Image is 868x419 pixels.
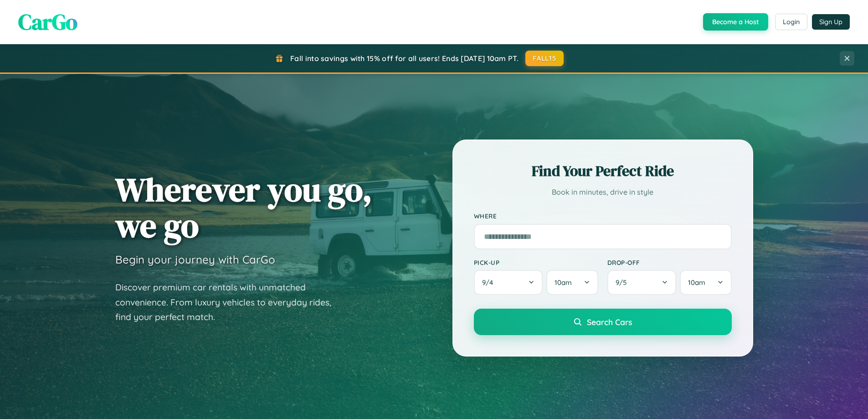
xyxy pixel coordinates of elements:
[546,270,598,295] button: 10am
[587,317,632,327] span: Search Cars
[482,278,498,287] span: 9 / 4
[18,7,77,37] span: CarGo
[115,171,372,243] h1: Wherever you go, we go
[555,278,572,287] span: 10am
[290,54,519,63] span: Fall into savings with 15% off for all users! Ends [DATE] 10am PT.
[680,270,731,295] button: 10am
[525,51,564,66] button: FALL15
[115,280,343,325] p: Discover premium car rentals with unmatched convenience. From luxury vehicles to everyday rides, ...
[688,278,705,287] span: 10am
[607,270,677,295] button: 9/5
[474,161,732,181] h2: Find Your Perfect Ride
[474,212,732,220] label: Where
[474,186,732,199] p: Book in minutes, drive in style
[616,278,631,287] span: 9 / 5
[607,259,732,266] label: Drop-off
[474,259,598,266] label: Pick-up
[703,13,768,31] button: Become a Host
[115,253,275,266] h3: Begin your journey with CarGo
[474,270,543,295] button: 9/4
[812,14,850,30] button: Sign Up
[775,14,807,30] button: Login
[474,309,732,335] button: Search Cars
